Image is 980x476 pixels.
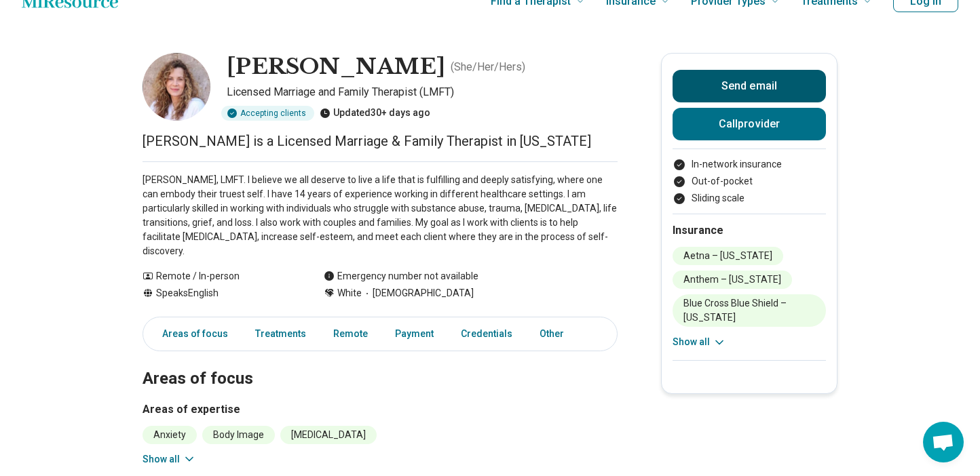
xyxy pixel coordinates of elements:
li: Sliding scale [673,191,826,205]
img: Shawn Phalen, Licensed Marriage and Family Therapist (LMFT) [143,53,210,121]
li: [MEDICAL_DATA] [280,426,377,444]
li: Anthem – [US_STATE] [673,271,792,289]
div: Updated 30+ days ago [320,106,430,121]
a: Other [531,320,580,348]
p: ( She/Her/Hers ) [451,59,525,75]
li: Blue Cross Blue Shield – [US_STATE] [673,294,826,327]
button: Callprovider [673,108,826,140]
button: Show all [673,335,726,349]
p: [PERSON_NAME], LMFT. I believe we all deserve to live a life that is fulfilling and deeply satisf... [143,173,618,258]
div: Open chat [923,422,964,462]
li: Anxiety [143,426,197,444]
p: Licensed Marriage and Family Therapist (LMFT) [227,84,618,100]
li: Body Image [202,426,275,444]
a: Payment [387,320,442,348]
button: Send email [673,70,826,102]
ul: Payment options [673,157,826,205]
a: Remote [325,320,376,348]
button: Show all [143,452,196,467]
div: Accepting clients [221,106,314,121]
a: Areas of focus [146,320,236,348]
h3: Areas of expertise [143,401,618,418]
h2: Areas of focus [143,335,618,391]
a: Credentials [453,320,521,348]
a: Treatments [247,320,314,348]
h2: Insurance [673,222,826,239]
span: White [337,286,362,300]
div: Remote / In-person [143,269,297,283]
div: Emergency number not available [324,269,478,283]
h1: [PERSON_NAME] [227,53,445,81]
div: Speaks English [143,286,297,300]
li: Aetna – [US_STATE] [673,247,783,265]
li: Out-of-pocket [673,174,826,189]
p: [PERSON_NAME] is a Licensed Marriage & Family Therapist in [US_STATE] [143,132,618,151]
li: In-network insurance [673,157,826,172]
span: [DEMOGRAPHIC_DATA] [362,286,474,300]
